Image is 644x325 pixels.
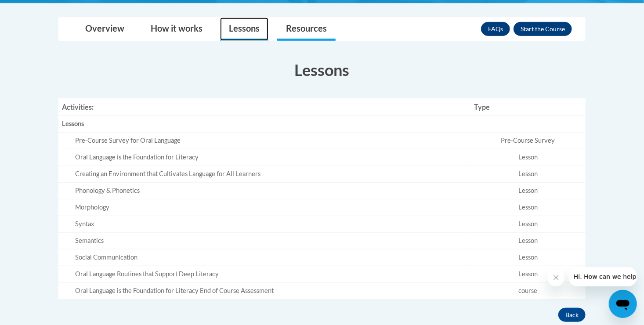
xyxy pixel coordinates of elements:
[75,170,467,179] div: Creating an Environment that Cultivates Language for All Learners
[568,267,637,286] iframe: Message from company
[58,59,586,81] h3: Lessons
[58,98,470,116] th: Activities:
[75,236,467,246] div: Semantics
[76,18,133,41] a: Overview
[547,269,565,286] iframe: Close message
[75,286,467,296] div: Oral Language is the Foundation for Literacy End of Course Assessment
[75,253,467,262] div: Social Communication
[514,22,572,36] button: Enroll
[470,166,586,183] td: Lesson
[558,308,586,322] button: Back
[470,233,586,249] td: Lesson
[470,98,586,116] th: Type
[142,18,211,41] a: How it works
[75,136,467,145] div: Pre-Course Survey for Oral Language
[220,18,268,41] a: Lessons
[470,149,586,166] td: Lesson
[75,220,467,229] div: Syntax
[470,183,586,199] td: Lesson
[470,199,586,216] td: Lesson
[5,6,71,13] span: Hi. How can we help?
[609,290,637,318] iframe: Button to launch messaging window
[62,119,467,129] div: Lessons
[470,133,586,149] td: Pre-Course Survey
[470,282,586,299] td: course
[75,270,467,279] div: Oral Language Routines that Support Deep Literacy
[470,266,586,282] td: Lesson
[277,18,336,41] a: Resources
[481,22,510,36] a: FAQs
[75,203,467,212] div: Morphology
[470,249,586,266] td: Lesson
[470,216,586,233] td: Lesson
[75,153,467,162] div: Oral Language is the Foundation for Literacy
[75,186,467,195] div: Phonology & Phonetics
